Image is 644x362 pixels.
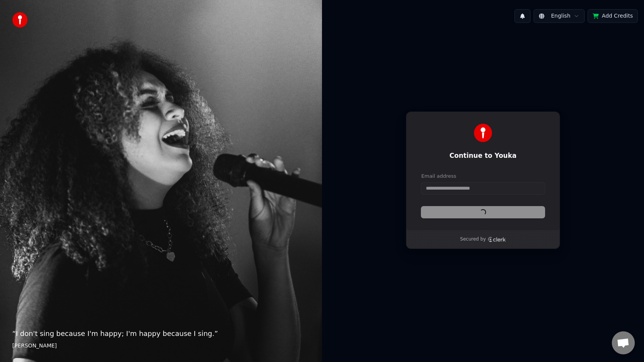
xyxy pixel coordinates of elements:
[612,331,635,354] a: Open chat
[588,9,638,23] button: Add Credits
[460,236,486,242] p: Secured by
[488,237,506,242] a: Clerk logo
[12,328,310,339] p: “ I don't sing because I'm happy; I'm happy because I sing. ”
[474,124,492,142] img: Youka
[12,12,28,28] img: youka
[12,342,310,350] footer: [PERSON_NAME]
[421,151,545,161] h1: Continue to Youka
